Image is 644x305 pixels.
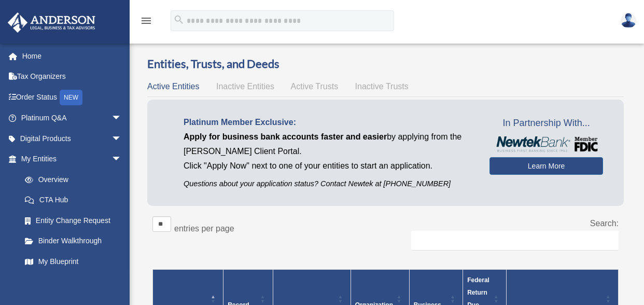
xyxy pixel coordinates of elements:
[184,115,474,130] p: Platinum Member Exclusive:
[184,177,474,190] p: Questions about your application status? Contact Newtek at [PHONE_NUMBER]
[15,190,132,211] a: CTA Hub
[15,169,127,190] a: Overview
[147,56,624,72] h3: Entities, Trusts, and Deeds
[60,90,82,105] div: NEW
[291,82,339,91] span: Active Trusts
[173,14,185,25] i: search
[15,210,132,231] a: Entity Change Request
[7,87,137,108] a: Order StatusNEW
[7,149,132,170] a: My Entitiesarrow_drop_down
[621,13,636,28] img: User Pic
[489,157,603,175] a: Learn More
[489,115,603,132] span: In Partnership With...
[495,136,598,151] img: NewtekBankLogoSM.png
[111,149,132,170] span: arrow_drop_down
[15,251,132,272] a: My Blueprint
[184,159,474,173] p: Click "Apply Now" next to one of your entities to start an application.
[147,82,199,91] span: Active Entities
[7,66,137,87] a: Tax Organizers
[140,15,152,27] i: menu
[216,82,274,91] span: Inactive Entities
[111,108,132,129] span: arrow_drop_down
[184,130,474,159] p: by applying from the [PERSON_NAME] Client Portal.
[5,12,99,33] img: Anderson Advisors Platinum Portal
[174,224,234,233] label: entries per page
[111,128,132,149] span: arrow_drop_down
[7,128,137,149] a: Digital Productsarrow_drop_down
[184,132,387,141] span: Apply for business bank accounts faster and easier
[15,231,132,252] a: Binder Walkthrough
[7,46,137,66] a: Home
[355,82,409,91] span: Inactive Trusts
[140,18,152,27] a: menu
[7,108,137,129] a: Platinum Q&Aarrow_drop_down
[590,219,619,228] label: Search:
